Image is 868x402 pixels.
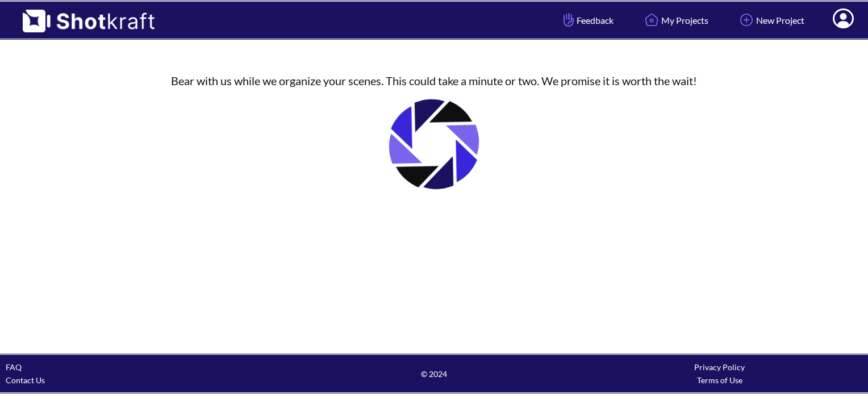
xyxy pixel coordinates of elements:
a: FAQ [6,362,22,372]
a: New Project [728,5,813,35]
img: Add Icon [737,10,756,30]
img: Hand Icon [561,10,577,30]
span: © 2024 [291,367,577,380]
div: Privacy Policy [577,361,862,374]
span: Feedback [561,14,614,27]
img: Home Icon [642,10,661,30]
img: Loading.. [377,87,491,201]
a: Contact Us [6,375,45,385]
a: My Projects [633,5,717,35]
div: Terms of Use [577,374,862,387]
